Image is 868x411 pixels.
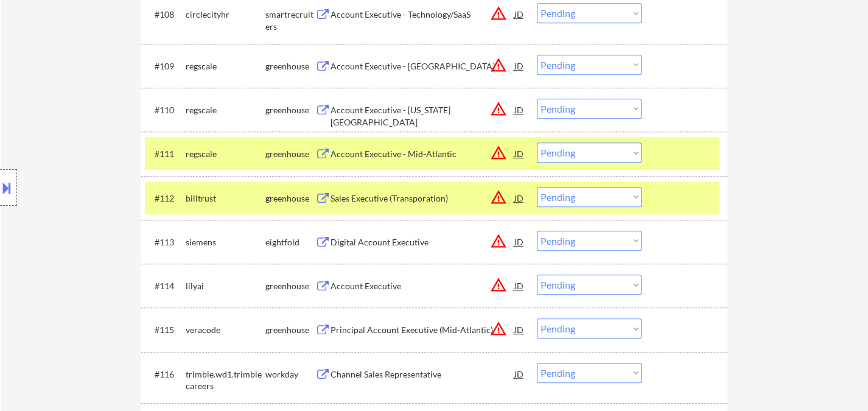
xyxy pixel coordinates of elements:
div: #116 [155,368,176,381]
div: #109 [155,60,176,72]
div: trimble.wd1.trimblecareers [186,368,265,392]
div: Account Executive [331,280,514,292]
div: JD [513,318,525,340]
button: warning_amber [490,5,507,22]
div: JD [513,142,525,164]
div: Account Executive - [GEOGRAPHIC_DATA] [331,60,514,72]
button: warning_amber [490,100,507,118]
button: warning_amber [490,320,507,337]
div: circlecityhr [186,9,265,21]
div: #108 [155,9,176,21]
div: eightfold [265,236,315,248]
div: Channel Sales Representative [331,368,514,381]
div: siemens [186,236,265,248]
button: warning_amber [490,189,507,206]
div: greenhouse [265,324,315,336]
div: smartrecruiters [265,9,315,32]
div: regscale [186,148,265,160]
div: regscale [186,60,265,72]
div: JD [513,99,525,121]
div: veracode [186,324,265,336]
div: Account Executive - [US_STATE][GEOGRAPHIC_DATA] [331,104,514,128]
div: JD [513,187,525,209]
div: billtrust [186,192,265,205]
button: warning_amber [490,233,507,250]
div: JD [513,231,525,253]
div: greenhouse [265,280,315,292]
div: greenhouse [265,148,315,160]
div: Account Executive - Technology/SaaS [331,9,514,21]
div: greenhouse [265,192,315,205]
div: greenhouse [265,104,315,116]
div: regscale [186,104,265,116]
div: greenhouse [265,60,315,72]
div: workday [265,368,315,381]
div: #115 [155,324,176,336]
button: warning_amber [490,57,507,74]
div: JD [513,363,525,385]
div: Principal Account Executive (Mid-Atlantic) [331,324,514,336]
button: warning_amber [490,144,507,161]
button: warning_amber [490,276,507,293]
div: JD [513,3,525,25]
div: JD [513,55,525,77]
div: Account Executive - Mid-Atlantic [331,148,514,160]
div: lilyai [186,280,265,292]
div: Sales Executive (Transporation) [331,192,514,205]
div: JD [513,275,525,297]
div: Digital Account Executive [331,236,514,248]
